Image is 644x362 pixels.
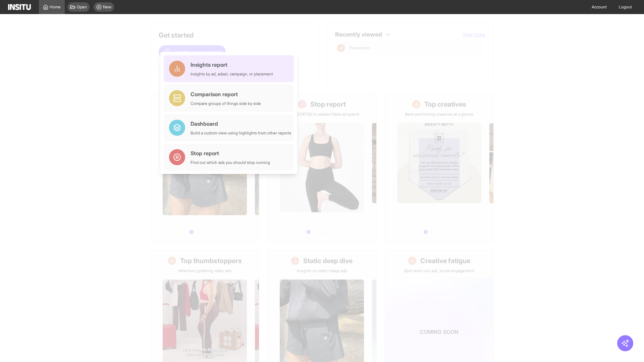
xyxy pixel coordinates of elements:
[191,160,270,165] div: Find out which ads you should stop running
[103,4,111,10] span: New
[191,90,261,98] div: Comparison report
[191,120,291,128] div: Dashboard
[191,130,291,136] div: Build a custom view using highlights from other reports
[77,4,87,10] span: Open
[191,61,273,69] div: Insights report
[191,71,273,77] div: Insights by ad, adset, campaign, or placement
[191,149,270,157] div: Stop report
[8,4,31,10] img: Logo
[191,101,261,106] div: Compare groups of things side by side
[50,4,61,10] span: Home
